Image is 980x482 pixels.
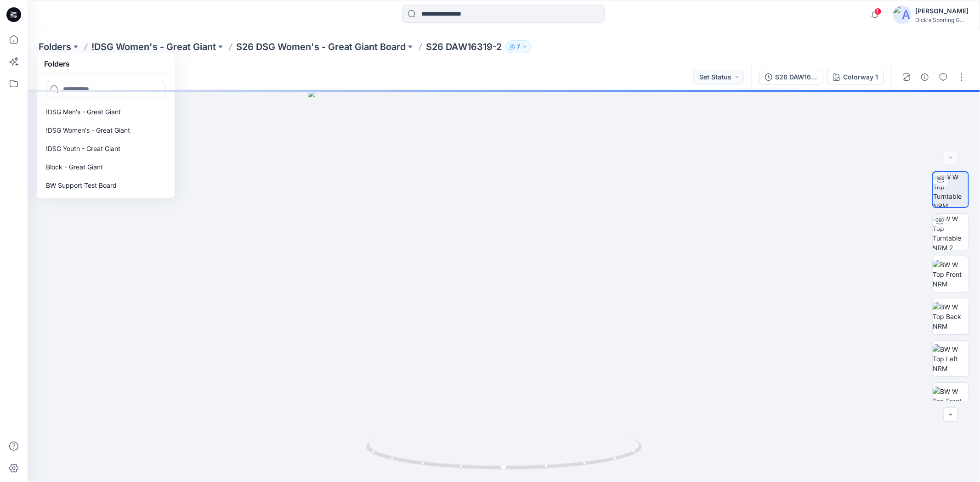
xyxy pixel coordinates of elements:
[91,40,216,53] a: !DSG Women's - Great Giant
[40,176,171,195] a: BW Support Test Board
[775,72,817,82] div: S26 DAW16319-2
[46,180,117,191] p: BW Support Test Board
[40,158,171,176] a: Block - Great Giant
[918,70,932,84] button: Details
[40,140,171,158] a: !DSG Youth - Great Giant
[40,103,171,121] a: !DSG Men's - Great Giant
[759,70,823,84] button: S26 DAW16319-2
[827,70,884,84] button: Colorway 1
[874,8,882,15] span: 1
[39,40,71,53] a: Folders
[46,162,103,173] p: Block - Great Giant
[517,42,520,52] p: 7
[46,106,121,118] p: !DSG Men's - Great Giant
[46,143,120,154] p: !DSG Youth - Great Giant
[46,125,130,136] p: !DSG Women's - Great Giant
[236,40,406,53] a: S26 DSG Women's - Great Giant Board
[843,72,878,82] div: Colorway 1
[893,6,912,24] img: avatar
[915,6,969,17] div: [PERSON_NAME]
[40,121,171,140] a: !DSG Women's - Great Giant
[933,344,969,373] img: BW W Top Left NRM
[933,387,969,415] img: BW W Top Front Chest NRM
[505,40,532,53] button: 7
[915,17,969,23] div: Dick's Sporting G...
[933,214,969,250] img: BW W Top Turntable NRM 2
[933,260,969,289] img: BW W Top Front NRM
[39,55,75,73] h5: Folders
[933,172,968,207] img: BW W Top Turntable NRM
[933,302,969,331] img: BW W Top Back NRM
[426,40,502,53] p: S26 DAW16319-2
